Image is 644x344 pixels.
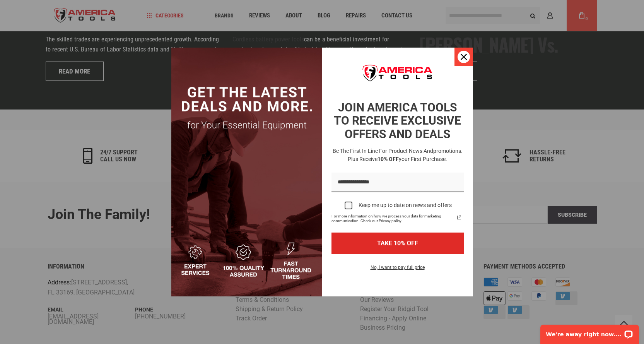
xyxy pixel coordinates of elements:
svg: link icon [454,213,464,222]
a: Read our Privacy Policy [454,213,464,222]
h3: Be the first in line for product news and [330,147,465,163]
strong: 10% OFF [378,156,399,162]
svg: close icon [461,54,467,60]
button: Close [454,48,473,66]
span: For more information on how we process your data for marketing communication. Check our Privacy p... [331,214,454,223]
iframe: LiveChat chat widget [535,320,644,344]
button: No, I want to pay full price [364,263,431,276]
div: Keep me up to date on news and offers [359,202,452,209]
input: Email field [331,173,464,192]
button: TAKE 10% OFF [331,233,464,254]
strong: JOIN AMERICA TOOLS TO RECEIVE EXCLUSIVE OFFERS AND DEALS [334,101,461,141]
